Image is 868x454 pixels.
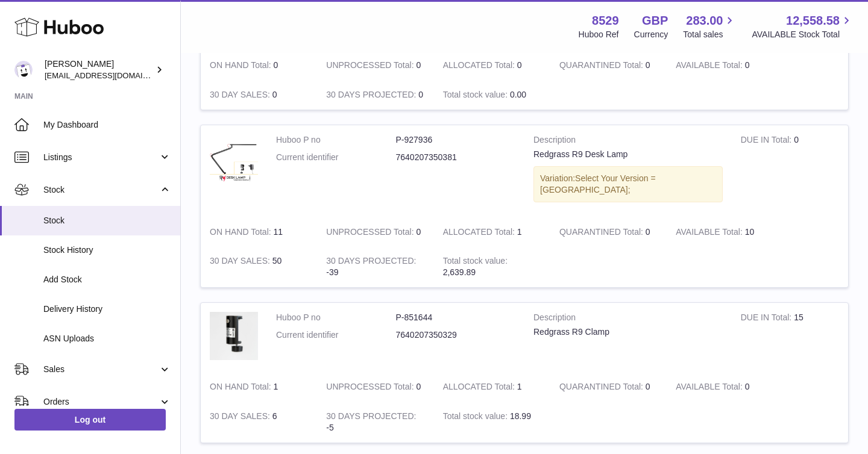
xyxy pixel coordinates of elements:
[533,326,723,338] div: Redgrass R9 Clamp
[683,13,737,40] a: 283.00 Total sales
[434,217,550,247] td: 1
[510,411,531,421] span: 18.99
[443,227,517,240] strong: ALLOCATED Total
[276,134,396,146] dt: Huboo P no
[732,125,848,217] td: 0
[533,134,723,149] strong: Description
[276,329,396,341] dt: Current identifier
[443,60,517,73] strong: ALLOCATED Total
[210,90,272,102] strong: 30 DAY SALES
[326,60,416,73] strong: UNPROCESSED Total
[210,227,274,240] strong: ON HAND Total
[210,382,274,394] strong: ON HAND Total
[741,135,794,148] strong: DUE IN Total
[676,227,744,240] strong: AVAILABLE Total
[667,217,783,247] td: 10
[533,149,723,160] div: Redgrass R9 Desk Lamp
[201,402,317,443] td: 6
[326,256,416,269] strong: 30 DAYS PROJECTED
[43,396,159,408] span: Orders
[646,227,650,237] span: 0
[741,313,794,325] strong: DUE IN Total
[43,152,159,163] span: Listings
[45,70,177,80] span: [EMAIL_ADDRESS][DOMAIN_NAME]
[443,411,510,424] strong: Total stock value
[634,29,668,40] div: Currency
[317,402,433,443] td: -5
[201,51,317,80] td: 0
[786,13,840,29] span: 12,558.58
[559,382,646,394] strong: QUARANTINED Total
[676,382,744,394] strong: AVAILABLE Total
[667,51,783,80] td: 0
[43,274,171,285] span: Add Stock
[276,312,396,323] dt: Huboo P no
[201,372,317,402] td: 1
[533,166,723,202] div: Variation:
[43,119,171,131] span: My Dashboard
[317,51,433,80] td: 0
[210,256,272,269] strong: 30 DAY SALES
[510,90,526,99] span: 0.00
[642,13,668,29] strong: GBP
[43,244,171,256] span: Stock History
[43,333,171,344] span: ASN Uploads
[683,29,737,40] span: Total sales
[210,60,274,73] strong: ON HAND Total
[396,312,516,323] dd: P-851644
[686,13,723,29] span: 283.00
[540,173,656,194] span: Select Your Version = [GEOGRAPHIC_DATA];
[559,60,646,73] strong: QUARANTINED Total
[434,372,550,402] td: 1
[326,382,416,394] strong: UNPROCESSED Total
[326,411,416,424] strong: 30 DAYS PROJECTED
[592,13,619,29] strong: 8529
[43,364,159,375] span: Sales
[45,58,153,81] div: [PERSON_NAME]
[14,61,33,79] img: admin@redgrass.ch
[201,80,317,110] td: 0
[646,382,650,391] span: 0
[443,90,510,102] strong: Total stock value
[443,256,508,269] strong: Total stock value
[210,411,272,424] strong: 30 DAY SALES
[579,29,619,40] div: Huboo Ref
[443,382,517,394] strong: ALLOCATED Total
[317,246,433,287] td: -39
[201,246,317,287] td: 50
[676,60,744,73] strong: AVAILABLE Total
[559,227,646,240] strong: QUARANTINED Total
[667,372,783,402] td: 0
[752,29,854,40] span: AVAILABLE Stock Total
[533,312,723,326] strong: Description
[14,409,166,431] a: Log out
[646,60,650,70] span: 0
[201,217,317,247] td: 11
[326,227,416,240] strong: UNPROCESSED Total
[752,13,854,40] a: 12,558.58 AVAILABLE Stock Total
[43,303,171,315] span: Delivery History
[396,152,516,163] dd: 7640207350381
[210,134,258,182] img: product image
[210,312,258,360] img: product image
[732,303,848,372] td: 15
[443,267,476,277] span: 2,639.89
[317,217,433,247] td: 0
[43,184,159,196] span: Stock
[396,329,516,341] dd: 7640207350329
[326,90,418,102] strong: 30 DAYS PROJECTED
[276,152,396,163] dt: Current identifier
[434,51,550,80] td: 0
[396,134,516,146] dd: P-927936
[43,215,171,226] span: Stock
[317,80,433,110] td: 0
[317,372,433,402] td: 0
